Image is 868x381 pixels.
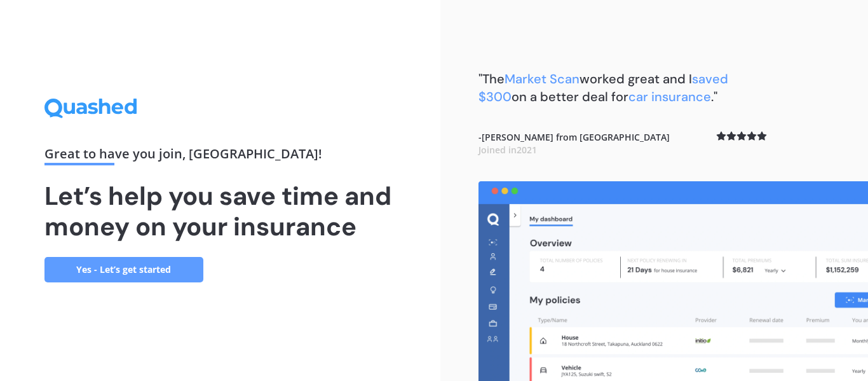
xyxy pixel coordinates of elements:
b: "The worked great and I on a better deal for ." [478,71,728,105]
span: Market Scan [505,71,580,87]
div: Great to have you join , [GEOGRAPHIC_DATA] ! [44,148,397,165]
b: - [PERSON_NAME] from [GEOGRAPHIC_DATA] [478,131,670,156]
span: saved $300 [478,71,728,105]
a: Yes - Let’s get started [44,257,203,282]
span: car insurance [628,88,711,105]
img: dashboard.webp [478,181,868,381]
span: Joined in 2021 [478,144,537,156]
h1: Let’s help you save time and money on your insurance [44,181,397,242]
